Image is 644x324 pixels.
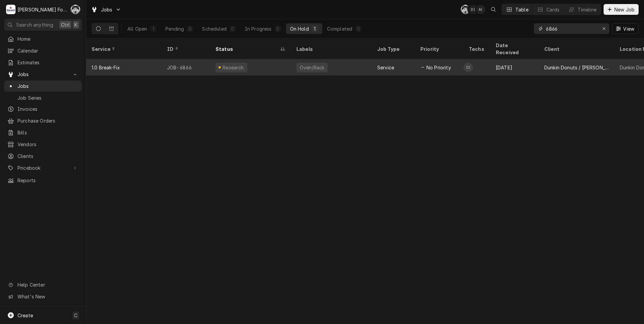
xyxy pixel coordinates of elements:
div: Status [216,45,279,53]
div: Dunkin Donuts / [PERSON_NAME], F&J [544,64,609,71]
div: Service [92,45,155,53]
span: Jobs [101,6,112,13]
div: All Open [127,25,147,32]
div: Priority [420,45,457,53]
div: Completed [327,25,352,32]
a: Purchase Orders [4,115,82,126]
span: K [74,21,77,28]
span: New Job [613,6,636,13]
div: Date Received [496,42,532,56]
span: What's New [18,293,78,300]
div: A( [476,5,485,14]
span: Estimates [18,59,78,66]
a: Estimates [4,57,82,68]
span: No Priority [426,64,451,71]
span: Purchase Orders [18,117,78,124]
button: View [612,23,639,34]
div: D( [469,5,478,14]
a: Vendors [4,139,82,150]
div: Service [377,64,394,71]
div: Cards [546,6,560,13]
span: Bills [18,129,78,136]
div: 0 [356,25,360,32]
div: Derek Testa (81)'s Avatar [469,5,478,14]
div: Scheduled [202,25,226,32]
a: Go to Pricebook [4,162,82,173]
div: C( [71,5,80,14]
div: Client [544,45,608,53]
span: Pricebook [18,164,68,171]
span: Calendar [18,47,78,54]
div: C( [463,63,473,72]
a: Clients [4,151,82,162]
a: Jobs [4,80,82,92]
a: Go to What's New [4,291,82,302]
a: Home [4,33,82,44]
div: Job Type [377,45,410,53]
div: C( [461,5,470,14]
div: M [6,5,15,14]
div: Chris Murphy (103)'s Avatar [461,5,470,14]
div: [PERSON_NAME] Food Equipment Service [18,6,67,13]
span: Invoices [18,105,78,112]
div: Table [515,6,528,13]
span: Ctrl [61,21,70,28]
div: 0 [231,25,235,32]
button: Open search [488,4,499,15]
span: Jobs [18,71,68,78]
div: Aldo Testa (2)'s Avatar [476,5,485,14]
div: On Hold [290,25,309,32]
div: In Progress [245,25,272,32]
span: Jobs [18,83,78,90]
div: Pending [165,25,184,32]
div: JOB-6866 [162,59,210,75]
div: Chris Branca (99)'s Avatar [463,63,473,72]
div: Labels [296,45,366,53]
button: New Job [604,4,639,15]
div: [DATE] [490,59,539,75]
div: 1 [313,25,317,32]
span: Job Series [18,94,78,101]
a: Go to Jobs [88,4,124,15]
span: Search anything [16,21,53,28]
span: Create [18,313,33,318]
div: Chris Murphy (103)'s Avatar [71,5,80,14]
a: Job Series [4,92,82,103]
div: Oven/Rack [299,64,325,71]
a: Calendar [4,45,82,56]
span: Clients [18,153,78,160]
span: View [622,25,636,32]
div: 0 [188,25,192,32]
a: Bills [4,127,82,138]
span: C [74,312,77,319]
span: Help Center [18,281,78,288]
a: Reports [4,175,82,186]
a: Invoices [4,103,82,115]
div: Techs [469,45,485,53]
span: Vendors [18,141,78,148]
div: Timeline [578,6,597,13]
div: Research [222,64,245,71]
div: ID [167,45,203,53]
div: Marshall Food Equipment Service's Avatar [6,5,15,14]
span: Home [18,35,78,42]
span: Reports [18,177,78,184]
button: Search anythingCtrlK [4,19,82,31]
a: Go to Jobs [4,69,82,80]
div: 1.0 Break-Fix [92,64,120,71]
a: Go to Help Center [4,279,82,290]
div: 0 [276,25,280,32]
input: Keyword search [546,23,597,34]
button: Erase input [599,23,609,34]
div: 1 [151,25,155,32]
